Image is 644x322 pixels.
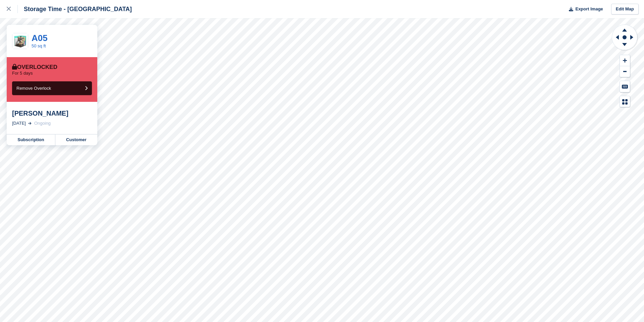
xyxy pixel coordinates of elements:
a: Customer [55,134,97,145]
button: Remove Overlock [12,81,92,95]
div: [PERSON_NAME] [12,109,92,117]
a: Edit Map [611,4,639,15]
button: Zoom In [620,55,630,66]
a: A05 [32,33,48,43]
span: Export Image [575,6,603,12]
button: Export Image [565,4,603,15]
button: Map Legend [620,96,630,107]
button: Zoom Out [620,66,630,77]
a: 50 sq ft [32,43,46,48]
button: Keyboard Shortcuts [620,81,630,92]
img: 50ft.jpg [12,33,28,49]
div: Ongoing [34,120,51,127]
img: arrow-right-light-icn-cde0832a797a2874e46488d9cf13f60e5c3a73dbe684e267c42b8395dfbc2abf.svg [28,122,32,125]
span: Remove Overlock [16,86,51,91]
div: Overlocked [12,64,57,71]
a: Subscription [7,134,55,145]
p: For 5 days [12,71,33,76]
div: [DATE] [12,120,26,127]
div: Storage Time - [GEOGRAPHIC_DATA] [18,5,132,13]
